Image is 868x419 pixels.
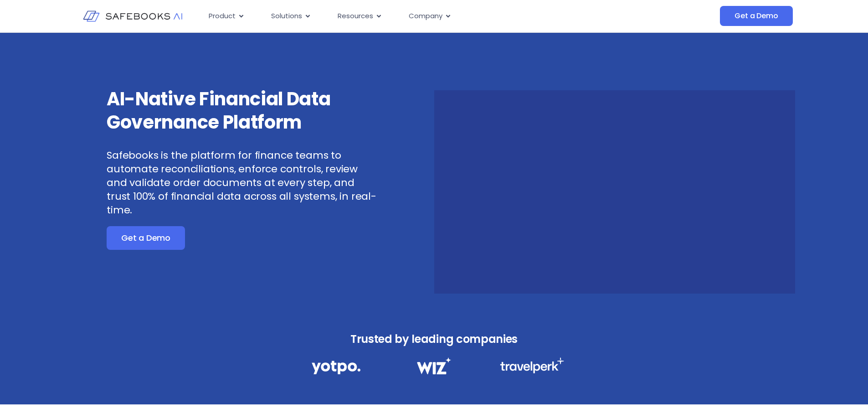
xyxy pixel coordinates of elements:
[734,11,778,21] span: Get a Demo
[271,11,302,21] span: Solutions
[209,11,236,21] span: Product
[412,357,455,374] img: Financial Data Governance 2
[201,7,629,25] nav: Menu
[107,226,185,250] a: Get a Demo
[409,11,442,21] span: Company
[107,88,377,134] h3: AI-Native Financial Data Governance Platform
[201,7,629,25] div: Menu Toggle
[107,149,377,217] p: Safebooks is the platform for finance teams to automate reconciliations, enforce controls, review...
[312,357,360,377] img: Financial Data Governance 1
[121,233,170,243] span: Get a Demo
[500,357,564,373] img: Financial Data Governance 3
[292,330,577,348] h3: Trusted by leading companies
[338,11,373,21] span: Resources
[720,6,792,26] a: Get a Demo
